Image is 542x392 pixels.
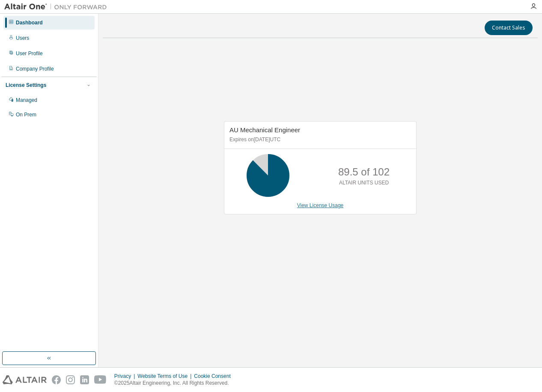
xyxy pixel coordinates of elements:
[194,373,235,380] div: Cookie Consent
[114,373,137,380] div: Privacy
[114,380,236,387] p: © 2025 Altair Engineering, Inc. All Rights Reserved.
[3,375,47,384] img: altair_logo.svg
[94,375,107,384] img: youtube.svg
[137,373,194,380] div: Website Terms of Use
[16,50,43,57] div: User Profile
[297,202,344,208] a: View License Usage
[16,19,43,26] div: Dashboard
[66,375,75,384] img: instagram.svg
[4,3,111,11] img: Altair One
[229,136,409,143] p: Expires on [DATE] UTC
[485,21,533,35] button: Contact Sales
[16,65,54,72] div: Company Profile
[339,179,389,187] p: ALTAIR UNITS USED
[6,82,46,89] div: License Settings
[16,35,29,42] div: Users
[80,375,89,384] img: linkedin.svg
[16,97,37,104] div: Managed
[16,111,36,118] div: On Prem
[338,165,390,179] p: 89.5 of 102
[229,126,300,134] span: AU Mechanical Engineer
[52,375,61,384] img: facebook.svg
